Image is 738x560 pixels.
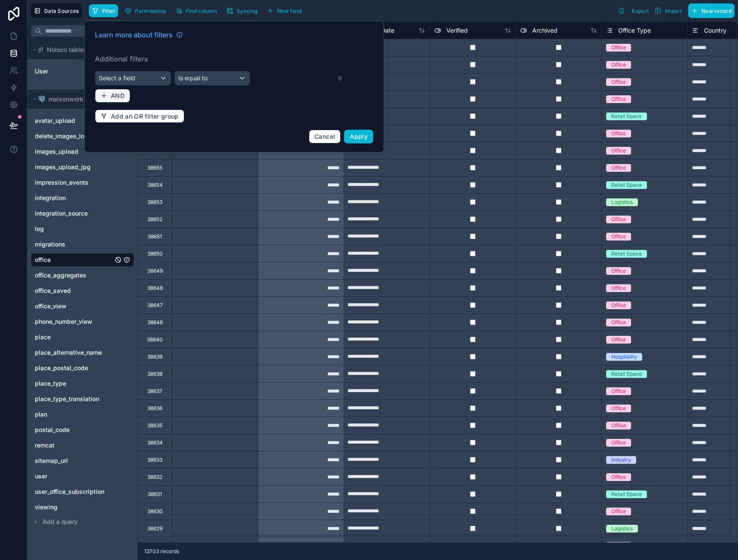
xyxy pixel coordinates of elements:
[611,387,626,395] div: Office
[147,508,163,515] div: 38630
[704,26,726,35] span: Country
[611,301,626,309] div: Office
[95,110,184,123] button: Add an OR filter group
[147,474,162,481] div: 38632
[35,67,48,76] span: User
[31,392,134,406] div: place_type_translation
[31,253,134,267] div: office
[31,129,134,143] div: delete_images_log
[611,525,633,533] div: Logistics
[618,26,651,35] span: Office Type
[611,490,642,498] div: Retail Space
[147,525,162,532] div: 38629
[147,336,163,343] div: 38640
[35,116,113,125] a: avatar_upload
[89,4,119,17] button: Filter
[35,178,113,187] a: impression_events
[611,250,642,258] div: Retail Space
[111,113,179,120] span: Add an OR filter group
[35,503,113,511] a: viewing
[611,353,637,361] div: Hospitality
[147,250,163,257] div: 38650
[35,132,88,140] span: delete_images_log
[350,133,368,140] span: Apply
[147,422,162,429] div: 38635
[173,4,220,17] button: Find column
[611,508,626,515] div: Office
[31,44,129,56] button: Noloco tables
[95,89,130,103] button: AND
[178,74,207,82] span: Is equal to
[147,182,163,189] div: 38654
[95,54,373,64] label: Additional filters
[31,237,134,251] div: migrations
[632,8,649,14] span: Export
[147,164,162,171] div: 38655
[147,302,163,309] div: 38647
[147,199,162,206] div: 38653
[147,268,163,274] div: 38649
[611,422,626,429] div: Office
[31,160,134,174] div: images_upload_jpg
[111,92,125,100] span: AND
[147,353,162,360] div: 38639
[611,405,626,412] div: Office
[31,3,82,18] button: Data Sources
[31,516,134,528] button: Add a query
[31,377,134,390] div: place_type
[611,370,642,378] div: Retail Space
[532,26,558,35] span: Archived
[147,371,162,377] div: 38638
[31,64,134,78] div: User
[688,3,735,18] button: New record
[446,26,468,35] span: Verified
[35,256,51,264] span: office
[147,285,163,292] div: 38648
[611,95,626,103] div: Office
[35,348,102,357] span: place_alternative_name
[611,181,642,189] div: Retail Space
[31,315,134,329] div: phone_number_view
[35,472,113,481] a: user
[44,8,79,14] span: Data Sources
[99,74,135,82] span: Select a field
[35,225,113,233] a: log
[102,8,116,14] span: Filter
[615,3,652,18] button: Export
[264,4,305,17] button: New field
[611,233,626,240] div: Office
[611,113,642,120] div: Retail Space
[309,130,341,143] button: Cancel
[35,364,113,372] a: place_postal_code
[35,503,58,511] span: viewing
[38,96,45,103] img: Postgres logo
[611,44,626,52] div: Office
[35,457,113,465] a: sitemap_url
[31,191,134,205] div: integration
[35,472,47,481] span: user
[144,548,179,555] span: 13703 records
[223,4,264,17] a: Syncing
[31,145,134,158] div: images_upload
[31,207,134,220] div: integration_source
[95,30,183,40] a: Learn more about filters
[147,319,163,326] div: 38646
[147,542,162,549] div: 38628
[652,3,685,18] button: Import
[31,330,134,344] div: place
[35,271,86,280] span: office_aggregates
[35,348,113,357] a: place_alternative_name
[31,408,134,421] div: plan
[35,302,113,310] a: office_view
[223,4,260,17] button: Syncing
[665,8,682,14] span: Import
[35,116,75,125] span: avatar_upload
[35,317,113,326] a: phone_number_view
[174,71,250,85] button: Is equal to
[35,132,113,140] a: delete_images_log
[47,46,87,54] span: Noloco tables
[611,473,626,481] div: Office
[35,194,113,202] a: integration
[35,379,66,388] span: place_type
[35,410,47,419] span: plan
